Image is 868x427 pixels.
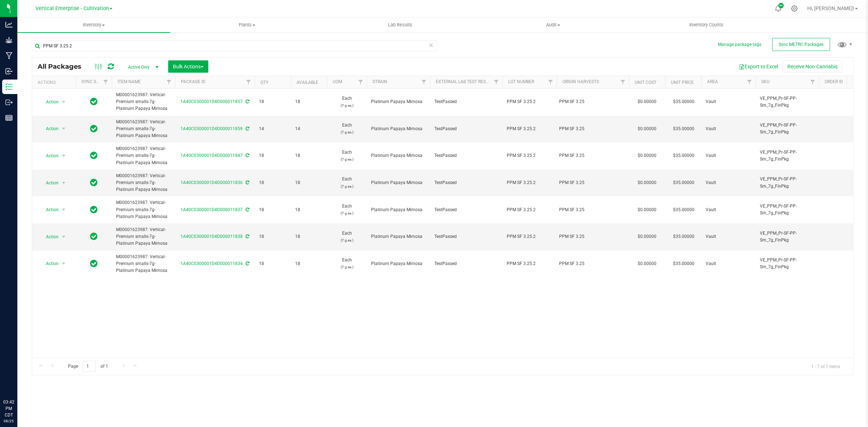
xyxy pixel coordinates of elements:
[629,196,665,223] td: $0.00000
[772,38,830,51] button: Sync METRC Packages
[559,125,627,132] div: PPM SF 3.25
[297,80,318,85] a: Available
[116,172,171,193] span: M00001623987: Vertical-Premium smalls-7g-Platinum Papaya Mimosa
[706,260,751,267] span: Vault
[706,206,751,213] span: Vault
[118,79,141,84] a: Item Name
[331,102,362,109] p: (7 g ea.)
[779,42,824,47] span: Sync METRC Packages
[5,37,13,44] inline-svg: Grow
[90,231,98,242] span: In Sync
[116,145,171,166] span: M00001623987: Vertical-Premium smalls-7g-Platinum Papaya Mimosa
[180,207,243,212] a: 1A40C0300001D4D000011837
[244,126,249,131] span: Sync from Compliance System
[371,206,426,213] span: Platinum Papaya Mimosa
[559,260,627,267] div: PPM SF 3.25
[706,179,751,186] span: Vault
[35,5,109,12] span: Vertical Enterprise - Cultivation
[507,260,552,267] span: PPM SF 3.25.2
[116,199,171,220] span: M00001623987: Vertical-Premium smalls-7g-Platinum Papaya Mimosa
[116,226,171,247] span: M00001623987: Vertical-Premium smalls-7g-Platinum Papaya Mimosa
[378,22,422,28] span: Lab Results
[260,80,268,85] a: Qty
[629,89,665,116] td: $0.00000
[90,205,98,215] span: In Sync
[371,233,426,240] span: Platinum Papaya Mimosa
[90,178,98,188] span: In Sync
[760,122,814,136] span: VE_PPM_Pr-SF-PP-Sm_7g_FinPkg
[3,399,14,418] p: 03:42 PM CDT
[38,80,73,85] div: Actions
[783,60,842,73] button: Receive Non-Cannabis
[507,206,552,213] span: PPM SF 3.25.2
[331,122,362,136] span: Each
[295,125,323,132] span: 14
[39,205,59,215] span: Action
[669,178,698,188] span: $35.00000
[331,95,362,109] span: Each
[671,80,694,85] a: Unit Price
[39,97,59,107] span: Action
[331,183,362,190] p: (7 g ea.)
[39,259,59,269] span: Action
[259,125,286,132] span: 14
[295,260,323,267] span: 18
[434,98,498,105] span: TestPassed
[807,76,819,88] a: Filter
[244,99,249,104] span: Sync from Compliance System
[490,76,502,88] a: Filter
[180,261,243,266] a: 1A40C0300001D4D000011834
[5,52,13,59] inline-svg: Manufacturing
[371,260,426,267] span: Platinum Papaya Mimosa
[295,98,323,105] span: 18
[116,91,171,112] span: M00001623987: Vertical-Premium smalls-7g-Platinum Papaya Mimosa
[629,223,665,251] td: $0.00000
[507,125,552,132] span: PPM SF 3.25.2
[559,98,627,105] div: PPM SF 3.25
[507,179,552,186] span: PPM SF 3.25.2
[59,178,68,188] span: select
[168,60,208,73] button: Bulk Actions
[90,97,98,107] span: In Sync
[5,114,13,121] inline-svg: Reports
[59,151,68,161] span: select
[507,233,552,240] span: PPM SF 3.25.2
[32,40,437,51] input: Search Package ID, Item Name, SKU, Lot or Part Number...
[669,97,698,107] span: $35.00000
[562,79,599,84] a: Origin Harvests
[259,98,286,105] span: 18
[706,152,751,159] span: Vault
[5,83,13,90] inline-svg: Inventory
[259,152,286,159] span: 18
[171,22,323,28] span: Plants
[507,98,552,105] span: PPM SF 3.25.2
[371,179,426,186] span: Platinum Papaya Mimosa
[760,95,814,109] span: VE_PPM_Pr-SF-PP-Sm_7g_FinPkg
[331,129,362,136] p: (7 g ea.)
[669,231,698,242] span: $35.00000
[371,98,426,105] span: Platinum Papaya Mimosa
[7,369,29,391] iframe: Resource center
[17,22,170,28] span: Inventory
[295,152,323,159] span: 18
[508,79,534,84] a: Lot Number
[434,179,498,186] span: TestPassed
[244,180,249,185] span: Sync from Compliance System
[434,125,498,132] span: TestPassed
[90,259,98,269] span: In Sync
[373,79,387,84] a: Strain
[418,76,430,88] a: Filter
[244,207,249,212] span: Sync from Compliance System
[507,152,552,159] span: PPM SF 3.25.2
[807,5,854,11] span: Hi, [PERSON_NAME]!
[630,17,783,33] a: Inventory Counts
[259,233,286,240] span: 18
[100,76,112,88] a: Filter
[629,251,665,277] td: $0.00000
[5,21,13,28] inline-svg: Analytics
[331,149,362,163] span: Each
[259,206,286,213] span: 18
[83,361,96,372] input: 1
[617,76,629,88] a: Filter
[680,22,733,28] span: Inventory Counts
